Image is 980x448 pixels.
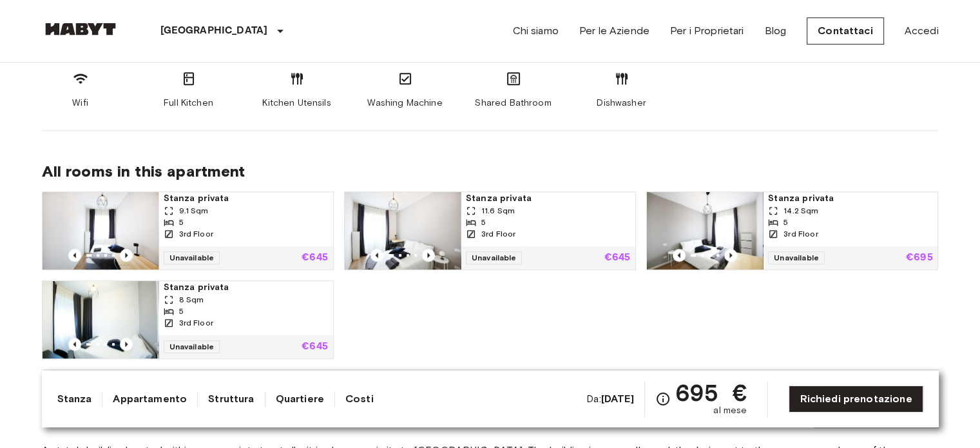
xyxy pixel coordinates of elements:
img: Marketing picture of unit IT-14-109-001-001 [43,281,159,358]
span: Stanza privata [466,192,630,205]
p: €645 [302,342,328,352]
span: 695 € [676,381,747,404]
span: 3rd Floor [179,317,213,329]
span: Da: [586,392,633,406]
a: Stanza [57,391,92,407]
a: Per i Proprietari [670,23,744,39]
button: Previous image [370,249,383,262]
a: Accedi [905,23,939,39]
a: Contattaci [807,17,884,44]
a: Chi siamo [512,23,558,39]
button: Previous image [422,249,435,262]
button: Previous image [68,338,81,351]
span: Unavailable [768,251,825,264]
a: Marketing picture of unit IT-14-109-001-002Previous imagePrevious imageStanza privata14.2 Sqm53rd... [646,191,938,270]
span: All rooms in this apartment [42,162,939,181]
span: 5 [783,217,788,228]
a: Blog [764,23,786,39]
span: 8 Sqm [179,294,204,306]
span: Stanza privata [768,192,932,205]
b: [DATE] [601,393,634,405]
p: €695 [906,253,933,263]
span: 9.1 Sqm [179,205,209,217]
span: Full Kitchen [164,97,213,110]
button: Previous image [724,249,737,262]
svg: Verifica i dettagli delle spese nella sezione 'Riassunto dei Costi'. Si prega di notare che gli s... [655,391,671,407]
span: Unavailable [466,251,523,264]
img: Habyt [42,23,119,35]
span: Kitchen Utensils [262,97,331,110]
span: Unavailable [164,340,220,353]
img: Marketing picture of unit IT-14-109-001-002 [647,192,763,269]
span: Shared Bathroom [475,97,551,110]
a: Per le Aziende [579,23,649,39]
a: Richiedi prenotazione [789,385,923,413]
span: Dishwasher [597,97,646,110]
a: Costi [345,391,374,407]
span: Stanza privata [164,281,328,294]
span: 11.6 Sqm [481,205,515,217]
button: Previous image [120,338,133,351]
a: Struttura [208,391,254,407]
span: 3rd Floor [783,228,818,240]
a: Quartiere [276,391,324,407]
span: 3rd Floor [179,228,213,240]
button: Previous image [120,249,133,262]
span: 5 [179,306,184,317]
a: Marketing picture of unit IT-14-109-001-003Previous imagePrevious imageStanza privata11.6 Sqm53rd... [344,191,636,270]
img: Marketing picture of unit IT-14-109-001-003 [345,192,461,269]
a: Appartamento [113,391,187,407]
span: Unavailable [164,251,220,264]
span: 3rd Floor [481,228,515,240]
span: Stanza privata [164,192,328,205]
span: 5 [179,217,184,228]
span: 5 [481,217,486,228]
button: Previous image [673,249,686,262]
img: Marketing picture of unit IT-14-109-001-004 [43,192,159,269]
button: Previous image [68,249,81,262]
span: 14.2 Sqm [783,205,818,217]
span: Washing Machine [367,97,442,110]
span: al mese [713,404,747,417]
p: €645 [302,253,328,263]
a: Marketing picture of unit IT-14-109-001-004Previous imagePrevious imageStanza privata9.1 Sqm53rd ... [42,191,334,270]
a: Marketing picture of unit IT-14-109-001-001Previous imagePrevious imageStanza privata8 Sqm53rd Fl... [42,280,334,359]
p: [GEOGRAPHIC_DATA] [160,23,268,39]
span: Wifi [72,97,88,110]
p: €645 [604,253,631,263]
